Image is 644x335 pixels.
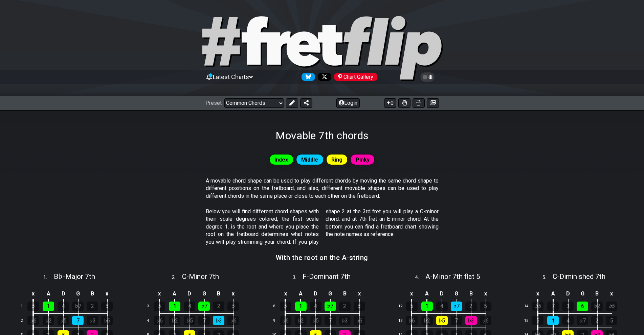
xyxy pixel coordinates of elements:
[27,302,39,311] div: 5
[58,302,69,311] div: 4
[198,302,210,311] div: ♭7
[17,299,33,314] td: 1
[424,74,431,80] span: Toggle light / dark theme
[562,316,574,325] div: 4
[406,316,418,325] div: ♭6
[560,288,575,299] td: D
[325,316,336,325] div: 7
[43,316,54,325] div: ♭2
[293,288,308,299] td: A
[395,299,412,314] td: 12
[87,316,98,325] div: ♭3
[226,288,241,299] td: x
[206,208,439,246] p: Below you will find different chord shapes with their scale degrees colored, the first scale degr...
[575,288,590,299] td: G
[206,177,439,200] p: A movable chord shape can be used to play different chords by moving the same chord shape to diff...
[384,98,396,108] button: 0
[331,155,342,165] span: Ring
[169,316,180,325] div: ♭2
[323,288,337,299] td: G
[421,316,433,325] div: ♭2
[480,302,491,311] div: 5
[398,98,410,108] button: Toggle Dexterity for all fretkits
[280,302,291,311] div: 5
[169,302,180,311] div: 1
[577,316,588,325] div: ♭7
[54,272,95,281] span: B♭ - Major 7th
[154,302,165,311] div: 5
[336,98,360,108] button: Login
[275,129,369,142] h1: Movable 7th chords
[354,316,365,325] div: ♭6
[303,272,351,281] span: F - Dominant 7th
[184,316,195,325] div: ♭5
[337,288,352,299] td: B
[300,98,312,108] button: Share Preset
[213,316,224,325] div: ♭3
[43,302,54,311] div: 1
[436,316,448,325] div: ♭5
[278,288,293,299] td: x
[352,288,367,299] td: x
[213,302,224,311] div: 2
[295,302,307,311] div: 1
[56,288,71,299] td: D
[413,98,425,108] button: Print
[198,316,210,325] div: 7
[532,316,543,325] div: 5
[213,73,249,80] span: Latest Charts
[85,288,100,299] td: B
[43,274,53,281] span: 1 .
[72,302,84,311] div: ♭7
[421,302,433,311] div: 1
[310,302,321,311] div: 4
[72,316,84,325] div: 7
[451,302,462,311] div: ♭7
[315,73,331,81] a: Follow #fretflip at X
[58,316,69,325] div: ♭5
[562,302,574,311] div: 3
[310,316,321,325] div: ♭5
[427,98,439,108] button: Create image
[435,288,449,299] td: D
[465,316,477,325] div: ♭3
[425,272,480,281] span: A - Minor 7th flat 5
[465,302,477,311] div: 2
[451,316,462,325] div: 7
[547,316,559,325] div: 1
[143,299,159,314] td: 3
[87,302,98,311] div: 2
[17,313,33,328] td: 2
[590,288,604,299] td: B
[532,302,543,311] div: ♭5
[530,288,546,299] td: x
[308,288,323,299] td: D
[331,73,377,81] a: #fretflip at Pinterest
[269,299,285,314] td: 8
[339,302,351,311] div: 2
[295,316,307,325] div: ♭2
[205,100,222,106] span: Preset
[143,313,159,328] td: 4
[604,288,619,299] td: x
[449,288,464,299] td: G
[197,288,212,299] td: G
[606,302,617,311] div: ♭5
[274,155,288,165] span: Index
[521,299,538,314] td: 14
[419,288,435,299] td: A
[547,302,559,311] div: 7
[27,316,39,325] div: ♭6
[591,302,603,311] div: ♭2
[301,155,318,165] span: Middle
[280,316,291,325] div: ♭6
[325,302,336,311] div: ♭7
[184,302,195,311] div: 4
[224,98,284,108] select: Preset
[354,302,365,311] div: 5
[415,274,425,281] span: 4 .
[25,288,41,299] td: x
[606,316,617,325] div: 5
[71,288,85,299] td: G
[406,302,418,311] div: 5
